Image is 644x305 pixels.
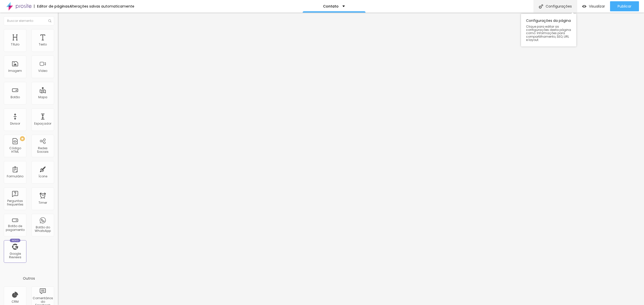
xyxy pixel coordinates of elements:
[38,201,47,205] div: Timer
[7,175,23,178] div: Formulário
[11,43,19,46] div: Título
[69,5,134,8] div: Alterações salvas automaticamente
[48,19,51,22] img: Icone
[38,95,47,99] div: Mapa
[323,5,339,8] p: Contato
[5,199,25,207] div: Perguntas frequentes
[539,4,543,9] img: Icone
[5,224,25,232] div: Botão de pagamento
[521,14,576,46] div: Configurações da página
[33,226,53,233] div: Botão do WhatsApp
[5,252,25,259] div: Google Reviews
[610,1,639,11] button: Publicar
[10,239,21,242] div: Novo
[38,69,47,73] div: Vídeo
[4,16,54,25] input: Buscar elemento
[12,300,19,303] div: CRM
[5,146,25,154] div: Código HTML
[10,122,20,125] div: Divisor
[39,43,47,46] div: Texto
[34,5,69,8] div: Editor de páginas
[589,4,605,8] span: Visualizar
[618,4,631,8] span: Publicar
[526,25,571,41] span: Clique para editar as configurações desta página como: Informações para compartilhamento, SEO, UR...
[33,146,53,154] div: Redes Sociais
[38,175,47,178] div: Ícone
[11,95,20,99] div: Botão
[577,1,610,11] button: Visualizar
[34,122,51,125] div: Espaçador
[58,13,644,305] iframe: Editor
[8,69,22,73] div: Imagem
[582,4,586,9] img: view-1.svg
